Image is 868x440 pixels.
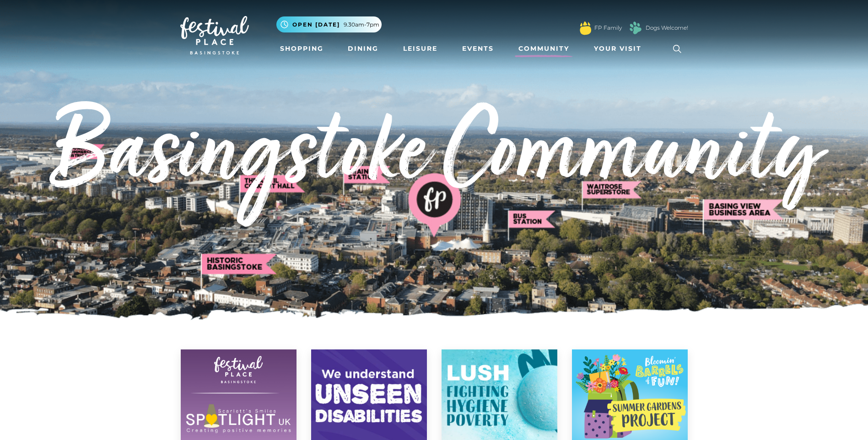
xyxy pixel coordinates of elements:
[344,40,382,57] a: Dining
[515,40,573,57] a: Community
[590,40,650,57] a: Your Visit
[292,21,340,29] span: Open [DATE]
[399,40,441,57] a: Leisure
[458,40,497,57] a: Events
[594,24,622,32] a: FP Family
[276,16,382,32] button: Open [DATE] 9.30am-7pm
[180,16,249,54] img: Festival Place Logo
[646,24,688,32] a: Dogs Welcome!
[594,44,642,54] span: Your Visit
[344,21,379,29] span: 9.30am-7pm
[276,40,327,57] a: Shopping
